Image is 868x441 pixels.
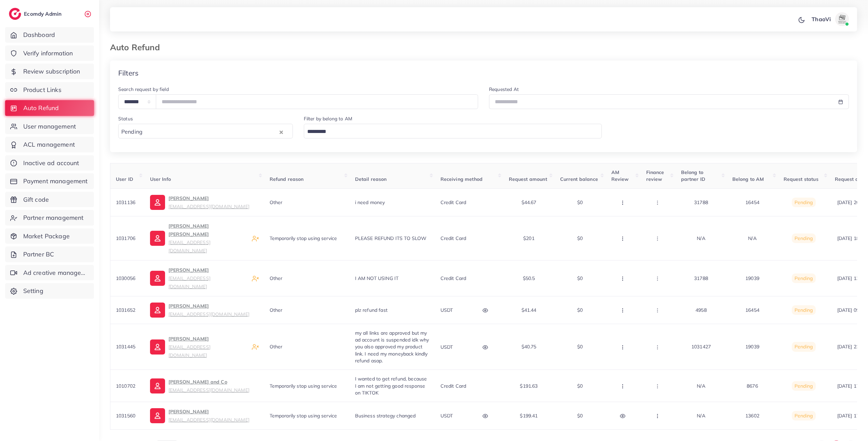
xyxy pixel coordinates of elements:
span: Product Links [23,85,62,94]
a: Verify information [5,45,94,61]
span: 1031445 [116,344,135,350]
a: [PERSON_NAME][EMAIL_ADDRESS][DOMAIN_NAME] [150,302,249,318]
span: $201 [523,235,534,241]
span: Auto Refund [23,104,59,112]
span: Request amount [509,176,547,182]
a: [PERSON_NAME][EMAIL_ADDRESS][DOMAIN_NAME] [150,335,246,359]
p: Credit card [440,382,466,390]
span: Refund reason [270,176,304,182]
span: Ad creative management [23,268,89,277]
span: Pending [795,199,813,205]
p: Credit card [440,198,466,206]
span: $0 [577,383,583,389]
span: Pending [795,235,813,241]
a: Product Links [5,82,94,98]
img: ic-user-info.36bf1079.svg [150,195,165,210]
a: Partner management [5,210,94,226]
img: ic-user-info.36bf1079.svg [150,378,165,393]
span: $0 [577,413,583,419]
p: [PERSON_NAME] [PERSON_NAME] [168,222,246,255]
span: User Info [150,176,171,182]
small: [EMAIL_ADDRESS][DOMAIN_NAME] [168,311,249,317]
span: Gift code [23,195,49,204]
img: logo [9,8,21,20]
h2: Ecomdy Admin [24,11,63,17]
p: [PERSON_NAME] [168,194,249,211]
span: Temporarily stop using service [270,383,337,389]
p: [PERSON_NAME] [168,266,246,291]
span: Belong to partner ID [681,169,706,182]
span: $40.75 [521,344,537,350]
span: N/A [697,383,705,389]
span: Belong to AM [732,176,764,182]
span: 16454 [745,199,759,205]
button: Clear Selected [280,128,283,136]
a: ACL management [5,137,94,152]
span: 13602 [745,413,759,419]
h4: Filters [118,69,138,77]
span: 31788 [694,275,708,281]
a: Payment management [5,173,94,189]
span: Business strategy changed [355,413,416,419]
span: Other [270,344,283,350]
span: Pending [795,344,813,350]
span: User ID [116,176,133,182]
small: [EMAIL_ADDRESS][DOMAIN_NAME] [168,417,249,423]
span: 16454 [745,307,759,313]
div: Search for option [118,124,293,138]
span: Pending [120,127,144,137]
span: User management [23,122,76,131]
span: Request at [835,176,860,182]
span: N/A [697,235,705,241]
p: Credit card [440,274,466,282]
span: Other [270,307,283,313]
span: I wanted to get refund, because I am not getting good response on TIKTOK [355,376,427,396]
span: 19039 [745,344,759,350]
a: logoEcomdy Admin [9,8,63,20]
span: 31788 [694,199,708,205]
a: Partner BC [5,246,94,262]
a: [PERSON_NAME] and Co[EMAIL_ADDRESS][DOMAIN_NAME] [150,378,249,394]
span: $0 [577,344,583,350]
a: User management [5,119,94,134]
span: $199.41 [520,413,538,419]
a: [PERSON_NAME][EMAIL_ADDRESS][DOMAIN_NAME] [150,194,249,211]
small: [EMAIL_ADDRESS][DOMAIN_NAME] [168,239,211,253]
p: Credit card [440,234,466,242]
span: Pending [795,275,813,281]
img: ic-user-info.36bf1079.svg [150,408,165,423]
span: 1031706 [116,235,135,241]
span: $0 [577,199,583,205]
label: Requested At [489,86,519,93]
span: Request status [784,176,818,182]
span: 19039 [745,275,759,281]
a: Ad creative management [5,265,94,281]
span: $191.63 [520,383,538,389]
span: Temporarily stop using service [270,413,337,419]
span: i need money [355,199,385,205]
a: Inactive ad account [5,155,94,171]
p: [PERSON_NAME] [168,335,246,359]
span: Dashboard [23,30,55,39]
span: Partner BC [23,250,54,259]
span: PLEASE REFUND ITS TO SLOW [355,235,427,241]
span: Pending [795,413,813,419]
span: N/A [748,235,756,241]
h3: Auto Refund [110,42,165,52]
span: Inactive ad account [23,159,79,168]
span: 1031652 [116,307,135,313]
span: plz refund fast [355,307,388,313]
span: $0 [577,307,583,313]
div: Search for option [304,124,602,138]
span: ACL management [23,140,75,149]
span: Setting [23,286,43,295]
span: $0 [577,275,583,281]
span: I AM NOT USING IT [355,275,399,281]
span: $0 [577,235,583,241]
span: Market Package [23,232,70,241]
a: [PERSON_NAME][EMAIL_ADDRESS][DOMAIN_NAME] [150,407,249,424]
span: N/A [697,413,705,419]
span: Partner management [23,213,84,222]
span: Verify information [23,49,73,58]
span: 1031560 [116,413,135,419]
